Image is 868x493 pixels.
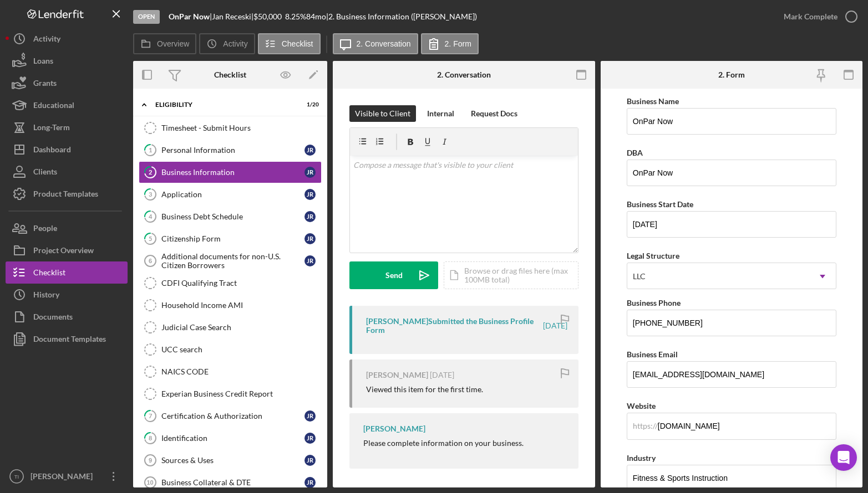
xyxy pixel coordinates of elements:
button: Product Templates [6,183,128,205]
div: [PERSON_NAME] [28,465,100,490]
div: Long-Term [33,116,70,141]
div: LLC [633,272,646,281]
button: Checklist [258,33,321,54]
tspan: 1 [149,146,152,153]
div: Clients [33,161,57,186]
div: Dashboard [33,138,71,163]
div: Household Income AMI [161,301,321,310]
button: Send [349,261,438,289]
div: J R [304,255,316,266]
div: 1 / 20 [299,101,319,108]
div: 2. Form [718,70,745,79]
div: | [169,12,212,21]
div: J R [304,189,316,200]
button: 2. Form [421,33,479,54]
tspan: 8 [149,434,152,441]
div: 2. Conversation [437,70,491,79]
div: [PERSON_NAME] [366,371,428,379]
tspan: 9 [149,457,152,464]
div: J R [304,433,316,444]
div: Please complete information on your business. [363,439,524,448]
div: Citizenship Form [161,234,304,243]
a: Grants [6,72,128,94]
div: J R [304,410,316,422]
div: Jan Receski | [212,12,253,21]
button: Checklist [6,261,128,284]
div: Internal [427,105,454,122]
div: Checklist [33,261,65,286]
div: Mark Complete [784,6,837,28]
div: Certification & Authorization [161,412,304,420]
a: 6Additional documents for non-U.S. Citizen BorrowersJR [139,250,322,272]
div: Activity [33,28,60,53]
div: Document Templates [33,328,106,353]
a: 3ApplicationJR [139,183,322,206]
label: Checklist [282,39,313,48]
label: DBA [627,148,643,157]
div: [PERSON_NAME] [363,424,425,433]
time: 2025-08-23 01:42 [430,371,454,379]
div: Open Intercom Messenger [830,444,857,471]
div: J R [304,233,316,244]
a: People [6,217,128,239]
label: Website [627,401,656,410]
div: Additional documents for non-U.S. Citizen Borrowers [161,252,304,270]
button: Documents [6,306,128,328]
div: | 2. Business Information ([PERSON_NAME]) [326,12,477,21]
tspan: 2 [149,168,152,176]
button: Internal [422,105,460,122]
div: J R [304,211,316,222]
button: Loans [6,50,128,72]
span: $50,000 [253,12,282,21]
a: UCC search [139,338,322,361]
label: 2. Form [445,39,471,48]
div: Project Overview [33,239,94,264]
button: Document Templates [6,328,128,350]
button: Long-Term [6,116,128,138]
a: Timesheet - Submit Hours [139,117,322,139]
button: Activity [199,33,255,54]
a: 7Certification & AuthorizationJR [139,405,322,427]
a: Dashboard [6,138,128,161]
label: Overview [157,39,189,48]
a: CDFI Qualifying Tract [139,272,322,294]
label: Business Name [627,96,679,106]
a: 9Sources & UsesJR [139,449,322,471]
tspan: 7 [149,412,153,419]
div: Visible to Client [355,105,410,122]
div: Experian Business Credit Report [161,389,321,398]
div: Product Templates [33,183,98,208]
label: 2. Conversation [357,39,411,48]
div: Checklist [214,70,246,79]
button: Mark Complete [773,6,862,28]
div: Business Debt Schedule [161,212,304,221]
tspan: 3 [149,191,152,198]
div: Identification [161,434,304,443]
time: 2025-08-23 01:52 [543,321,567,330]
label: Activity [223,39,247,48]
div: NAICS CODE [161,367,321,376]
div: Business Information [161,168,304,177]
button: Activity [6,28,128,50]
label: Business Phone [627,298,681,307]
tspan: 6 [149,258,152,264]
div: History [33,284,59,309]
div: J R [304,145,316,156]
div: UCC search [161,345,321,354]
text: TI [14,474,19,480]
button: Project Overview [6,239,128,261]
div: [PERSON_NAME] Submitted the Business Profile Form [366,317,541,335]
button: Overview [133,33,196,54]
div: https:// [633,422,658,430]
b: OnPar Now [169,12,210,21]
div: CDFI Qualifying Tract [161,279,321,287]
div: People [33,217,57,242]
div: Judicial Case Search [161,323,321,332]
button: History [6,284,128,306]
a: 5Citizenship FormJR [139,228,322,250]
